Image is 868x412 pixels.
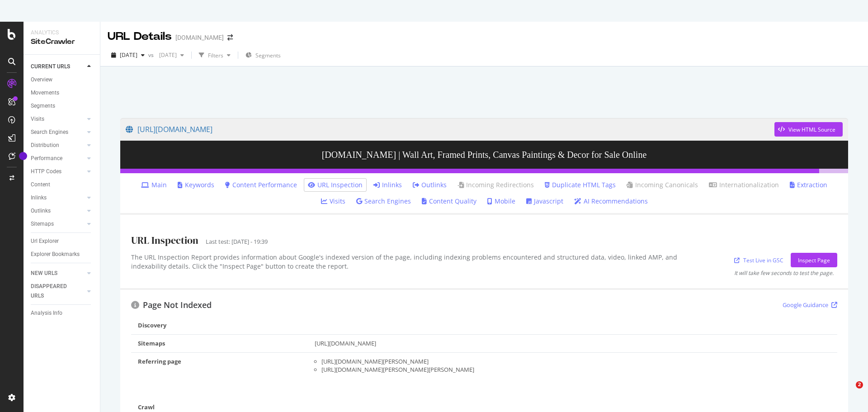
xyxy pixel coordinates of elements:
[31,62,70,71] div: CURRENT URLS
[31,250,80,259] div: Explorer Bookmarks
[458,180,534,189] a: Incoming Redirections
[574,197,648,206] a: AI Recommendations
[31,128,68,137] div: Search Engines
[308,180,363,189] a: URL Inspection
[31,206,51,216] div: Outlinks
[138,357,181,366] div: Referring page
[321,365,831,374] div: [URL][DOMAIN_NAME][PERSON_NAME][PERSON_NAME]
[856,381,863,388] span: 2
[31,237,59,246] div: Url Explorer
[31,219,54,229] div: Sitemaps
[487,197,515,206] a: Mobile
[120,141,848,169] h3: [DOMAIN_NAME] | Wall Art, Framed Prints, Canvas Paintings & Decor for Sale Online
[31,154,85,163] a: Performance
[242,48,284,62] button: Segments
[734,256,783,265] a: Test Live in GSC
[31,154,62,163] div: Performance
[545,180,616,189] a: Duplicate HTML Tags
[31,101,55,111] div: Segments
[31,101,94,111] a: Segments
[227,34,233,41] div: arrow-right-arrow-left
[413,180,447,189] a: Outlinks
[31,75,52,85] div: Overview
[31,206,85,216] a: Outlinks
[31,237,94,246] a: Url Explorer
[126,118,774,141] a: [URL][DOMAIN_NAME]
[156,48,188,62] button: [DATE]
[19,152,27,160] div: Tooltip anchor
[208,52,223,59] div: Filters
[31,282,76,301] div: DISAPPEARED URLS
[31,62,85,71] a: CURRENT URLS
[31,180,94,189] a: Content
[31,114,44,124] div: Visits
[31,308,94,318] a: Analysis Info
[31,282,85,301] a: DISAPPEARED URLS
[31,250,94,259] a: Explorer Bookmarks
[315,339,831,348] div: [URL][DOMAIN_NAME]
[31,167,61,176] div: HTTP Codes
[31,167,85,176] a: HTTP Codes
[790,180,827,189] a: Extraction
[321,197,345,206] a: Visits
[373,180,402,189] a: Inlinks
[131,317,308,334] td: Discovery
[31,141,85,150] a: Distribution
[195,48,234,62] button: Filters
[791,253,837,267] button: Inspect Page
[31,128,85,137] a: Search Engines
[31,75,94,85] a: Overview
[31,269,57,278] div: NEW URLS
[255,52,281,59] span: Segments
[783,301,837,309] a: Google Guidance
[31,88,59,98] div: Movements
[138,339,165,348] div: Sitemaps
[141,180,167,189] a: Main
[175,33,224,42] div: [DOMAIN_NAME]
[120,51,137,59] span: 2025 Aug. 13th
[108,29,172,44] div: URL Details
[837,381,859,403] iframe: Intercom live chat
[422,197,476,206] a: Content Quality
[788,126,835,133] div: View HTML Source
[206,237,268,246] div: Last test: [DATE] - 19:39
[627,180,698,189] a: Incoming Canonicals
[31,193,47,203] div: Inlinks
[108,48,148,62] button: [DATE]
[31,141,59,150] div: Distribution
[321,357,831,366] div: [URL][DOMAIN_NAME][PERSON_NAME]
[31,88,94,98] a: Movements
[31,269,85,278] a: NEW URLS
[31,180,50,189] div: Content
[131,253,702,277] div: The URL Inspection Report provides information about Google's indexed version of the page, includ...
[225,180,297,189] a: Content Performance
[156,51,177,59] span: 2024 Jan. 1st
[31,308,62,318] div: Analysis Info
[31,193,85,203] a: Inlinks
[526,197,563,206] a: Javascript
[178,180,214,189] a: Keywords
[31,29,93,37] div: Analytics
[31,114,85,124] a: Visits
[774,122,843,137] button: View HTML Source
[131,301,212,310] h2: Page Not Indexed
[356,197,411,206] a: Search Engines
[709,180,779,189] a: Internationalization
[131,235,198,246] h1: URL Inspection
[798,256,830,264] div: Inspect Page
[148,51,156,59] span: vs
[734,269,834,277] div: It will take few seconds to test the page.
[31,37,93,47] div: SiteCrawler
[31,219,85,229] a: Sitemaps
